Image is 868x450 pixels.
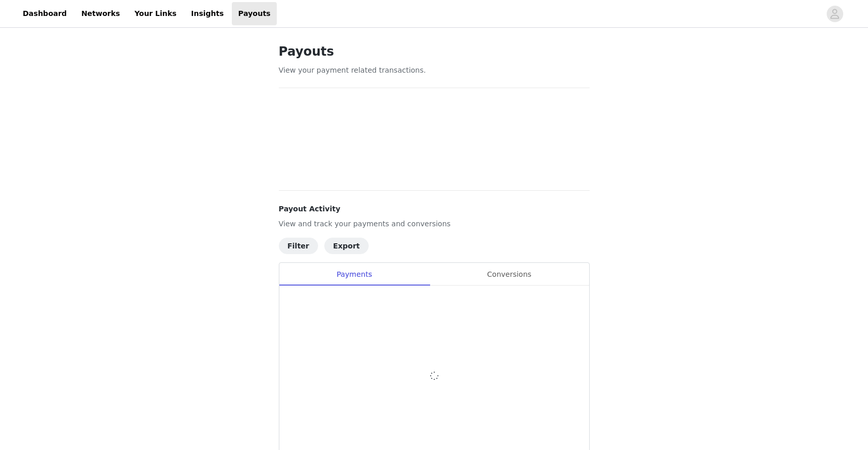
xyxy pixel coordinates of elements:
[430,263,589,286] div: Conversions
[279,238,318,254] button: Filter
[279,263,430,286] div: Payments
[324,238,369,254] button: Export
[232,2,277,25] a: Payouts
[17,2,73,25] a: Dashboard
[185,2,230,25] a: Insights
[279,65,590,76] p: View your payment related transactions.
[279,42,590,61] h1: Payouts
[75,2,126,25] a: Networks
[279,219,590,229] p: View and track your payments and conversions
[279,204,590,214] h4: Payout Activity
[128,2,183,25] a: Your Links
[830,6,840,22] div: avatar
